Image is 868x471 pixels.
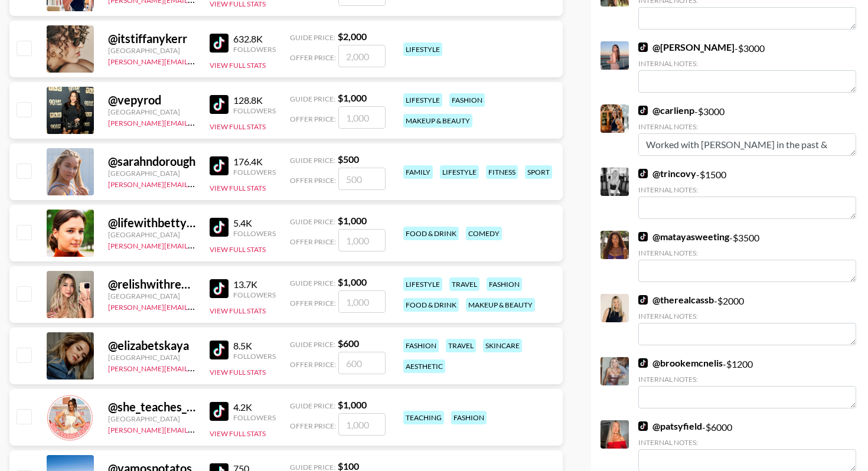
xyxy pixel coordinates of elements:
[403,114,472,127] div: makeup & beauty
[108,292,195,300] div: [GEOGRAPHIC_DATA]
[290,176,336,185] span: Offer Price:
[108,400,195,414] div: @ she_teaches_fifth
[446,339,476,352] div: travel
[403,165,433,179] div: family
[638,357,856,408] div: - $ 1200
[108,169,195,178] div: [GEOGRAPHIC_DATA]
[108,239,283,250] a: [PERSON_NAME][EMAIL_ADDRESS][DOMAIN_NAME]
[638,59,856,68] div: Internal Notes:
[233,401,276,413] div: 4.2K
[108,55,283,66] a: [PERSON_NAME][EMAIL_ADDRESS][DOMAIN_NAME]
[440,165,479,179] div: lifestyle
[108,353,195,362] div: [GEOGRAPHIC_DATA]
[290,33,335,42] span: Guide Price:
[487,277,522,291] div: fashion
[290,360,336,369] span: Offer Price:
[108,46,195,55] div: [GEOGRAPHIC_DATA]
[108,423,283,434] a: [PERSON_NAME][EMAIL_ADDRESS][DOMAIN_NAME]
[210,218,229,237] img: TikTok
[638,185,856,194] div: Internal Notes:
[638,104,856,156] div: - $ 3000
[233,156,276,168] div: 176.4K
[403,93,442,107] div: lifestyle
[210,245,266,254] button: View Full Stats
[338,215,367,226] strong: $ 1,000
[108,338,195,353] div: @ elizabetskaya
[338,168,386,190] input: 500
[210,368,266,377] button: View Full Stats
[638,248,856,257] div: Internal Notes:
[108,178,283,189] a: [PERSON_NAME][EMAIL_ADDRESS][DOMAIN_NAME]
[338,106,386,129] input: 1,000
[338,290,386,313] input: 1,000
[638,294,856,345] div: - $ 2000
[108,414,195,423] div: [GEOGRAPHIC_DATA]
[108,107,195,116] div: [GEOGRAPHIC_DATA]
[403,42,442,56] div: lifestyle
[638,420,702,432] a: @patsyfield
[108,116,283,127] a: [PERSON_NAME][EMAIL_ADDRESS][DOMAIN_NAME]
[233,290,276,299] div: Followers
[210,156,229,175] img: TikTok
[638,104,694,116] a: @carlienp
[210,279,229,298] img: TikTok
[338,399,367,410] strong: $ 1,000
[233,33,276,45] div: 632.8K
[449,277,479,291] div: travel
[210,341,229,359] img: TikTok
[290,401,335,410] span: Guide Price:
[290,115,336,123] span: Offer Price:
[233,45,276,54] div: Followers
[233,94,276,106] div: 128.8K
[233,168,276,176] div: Followers
[290,421,336,430] span: Offer Price:
[338,352,386,374] input: 600
[638,438,856,447] div: Internal Notes:
[403,298,459,312] div: food & drink
[210,429,266,438] button: View Full Stats
[403,411,444,424] div: teaching
[638,42,648,52] img: TikTok
[233,279,276,290] div: 13.7K
[338,31,367,42] strong: $ 2,000
[638,133,856,156] textarea: Worked with [PERSON_NAME] in the past & would love to work together again!
[338,413,386,436] input: 1,000
[338,229,386,251] input: 1,000
[210,184,266,192] button: View Full Stats
[233,229,276,238] div: Followers
[108,230,195,239] div: [GEOGRAPHIC_DATA]
[233,340,276,352] div: 8.5K
[483,339,522,352] div: skincare
[638,231,729,243] a: @matayasweeting
[338,338,359,349] strong: $ 600
[638,375,856,384] div: Internal Notes:
[290,217,335,226] span: Guide Price:
[290,299,336,308] span: Offer Price:
[210,95,229,114] img: TikTok
[108,31,195,46] div: @ itstiffanykerr
[290,53,336,62] span: Offer Price:
[466,227,502,240] div: comedy
[638,168,696,179] a: @trincovy
[108,300,283,312] a: [PERSON_NAME][EMAIL_ADDRESS][DOMAIN_NAME]
[290,340,335,349] span: Guide Price:
[638,312,856,320] div: Internal Notes:
[403,227,459,240] div: food & drink
[290,156,335,165] span: Guide Price:
[638,231,856,282] div: - $ 3500
[233,106,276,115] div: Followers
[451,411,487,424] div: fashion
[233,413,276,422] div: Followers
[108,154,195,169] div: @ sarahndorough
[290,237,336,246] span: Offer Price:
[638,122,856,131] div: Internal Notes:
[525,165,552,179] div: sport
[290,94,335,103] span: Guide Price:
[210,306,266,315] button: View Full Stats
[233,217,276,229] div: 5.4K
[338,92,367,103] strong: $ 1,000
[108,362,283,373] a: [PERSON_NAME][EMAIL_ADDRESS][DOMAIN_NAME]
[210,402,229,421] img: TikTok
[638,295,648,305] img: TikTok
[403,359,445,373] div: aesthetic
